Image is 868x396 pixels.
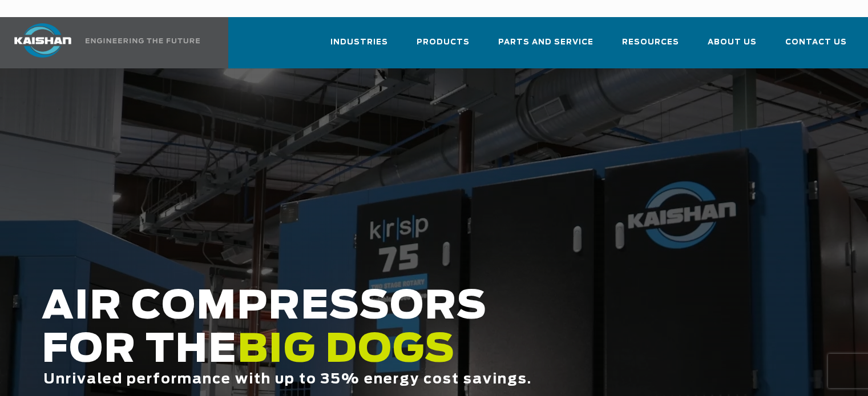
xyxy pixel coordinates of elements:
span: Resources [622,36,679,49]
span: Contact Us [785,36,847,49]
a: Parts and Service [498,27,594,66]
span: About Us [708,36,757,49]
span: Unrivaled performance with up to 35% energy cost savings. [43,373,532,386]
span: Industries [330,36,388,49]
a: Industries [330,27,388,66]
a: Products [417,27,470,66]
span: Products [417,36,470,49]
a: Resources [622,27,679,66]
a: About Us [708,27,757,66]
a: Contact Us [785,27,847,66]
span: BIG DOGS [237,331,455,370]
img: Engineering the future [86,38,200,43]
span: Parts and Service [498,36,594,49]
